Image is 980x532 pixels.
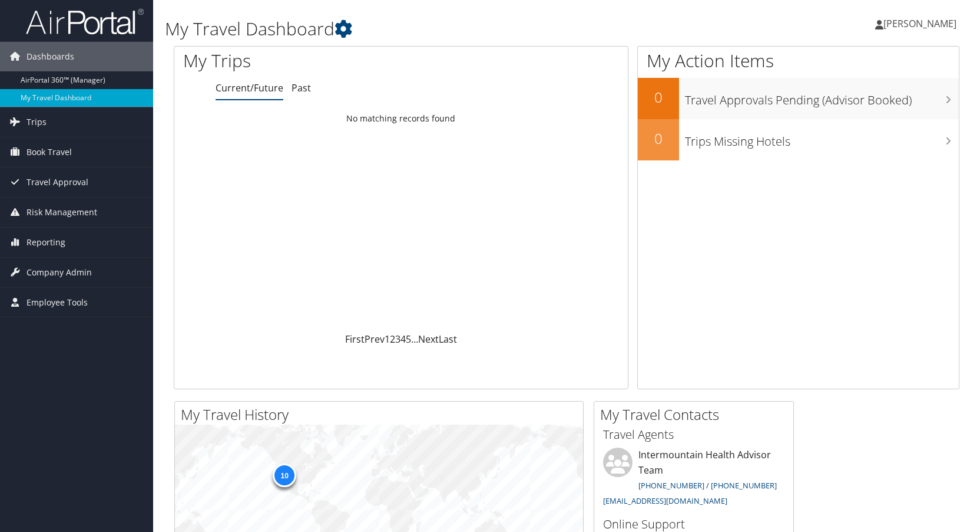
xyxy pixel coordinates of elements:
[27,258,92,287] span: Company Admin
[216,81,283,94] a: Current/Future
[395,333,400,346] a: 3
[27,137,72,167] span: Book Travel
[638,480,777,491] a: [PHONE_NUMBER] / [PHONE_NUMBER]
[174,108,628,129] td: No matching records found
[385,333,390,346] a: 1
[883,17,956,30] span: [PERSON_NAME]
[27,288,88,317] span: Employee Tools
[638,48,959,73] h1: My Action Items
[603,426,784,443] h3: Travel Agents
[27,198,97,227] span: Risk Management
[406,333,411,346] a: 5
[638,119,959,160] a: 0Trips Missing Hotels
[685,86,959,109] h3: Travel Approvals Pending (Advisor Booked)
[603,495,727,506] a: [EMAIL_ADDRESS][DOMAIN_NAME]
[638,78,959,119] a: 0Travel Approvals Pending (Advisor Booked)
[638,129,679,149] h2: 0
[411,333,418,346] span: …
[345,333,365,346] a: First
[27,107,47,137] span: Trips
[685,127,959,150] h3: Trips Missing Hotels
[600,405,793,425] h2: My Travel Contacts
[439,333,457,346] a: Last
[365,333,385,346] a: Prev
[165,17,700,41] h1: My Travel Dashboard
[638,87,679,107] h2: 0
[875,6,968,41] a: [PERSON_NAME]
[597,448,790,511] li: Intermountain Health Advisor Team
[183,48,430,73] h1: My Trips
[390,333,395,346] a: 2
[418,333,439,346] a: Next
[292,81,311,94] a: Past
[27,42,74,71] span: Dashboards
[27,168,88,197] span: Travel Approval
[273,464,296,487] div: 10
[27,228,65,257] span: Reporting
[26,8,144,35] img: airportal-logo.png
[400,333,406,346] a: 4
[181,405,583,425] h2: My Travel History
